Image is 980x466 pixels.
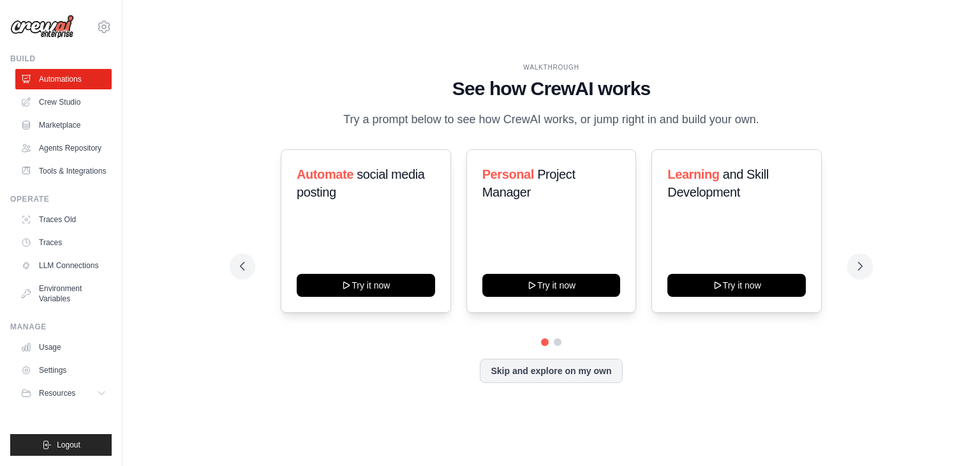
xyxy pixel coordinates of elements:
[15,161,112,181] a: Tools & Integrations
[667,274,806,297] button: Try it now
[57,440,80,450] span: Logout
[482,274,621,297] button: Try it now
[15,138,112,158] a: Agents Repository
[15,360,112,380] a: Settings
[15,278,112,309] a: Environment Variables
[667,167,719,181] span: Learning
[10,322,112,332] div: Manage
[10,54,112,64] div: Build
[10,434,112,456] button: Logout
[15,69,112,89] a: Automations
[482,167,575,199] span: Project Manager
[15,337,112,357] a: Usage
[15,255,112,276] a: LLM Connections
[15,92,112,112] a: Crew Studio
[240,77,863,100] h1: See how CrewAI works
[297,167,353,181] span: Automate
[482,167,534,181] span: Personal
[480,359,622,383] button: Skip and explore on my own
[337,110,766,129] p: Try a prompt below to see how CrewAI works, or jump right in and build your own.
[297,274,435,297] button: Try it now
[39,388,75,398] span: Resources
[297,167,425,199] span: social media posting
[10,15,74,39] img: Logo
[15,232,112,253] a: Traces
[15,383,112,403] button: Resources
[15,209,112,230] a: Traces Old
[15,115,112,135] a: Marketplace
[240,63,863,72] div: WALKTHROUGH
[10,194,112,204] div: Operate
